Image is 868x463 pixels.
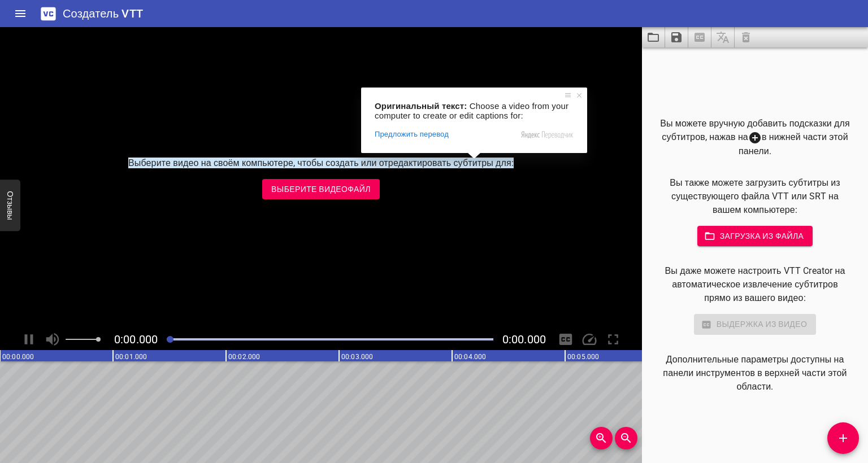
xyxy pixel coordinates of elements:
ya-tr-span: Создатель VTT [63,7,143,20]
button: Сохранение подписей в файл [665,27,688,47]
span: Продолжительность видео [502,333,546,346]
text: 00:04.000 [454,353,486,361]
div: Чтобы воспользоваться этой функцией, выберите видео на панели слева [660,314,850,335]
button: Загрузка подписей из файла [642,27,665,47]
span: Выберите видео на панели слева, после чего вы сможете автоматически извлечь субтитры. [688,27,711,47]
ya-tr-span: в нижней части этой панели. [739,132,848,156]
button: Увеличьте масштаб [590,427,613,449]
ya-tr-span: Выберите видеофайл [271,182,371,196]
text: 00:03.000 [341,353,373,361]
span: Предложить перевод [375,129,449,139]
text: 00:05.000 [567,353,599,361]
div: Скрывать / Показывать подписи [555,329,576,350]
span: Оригинальный текст: [375,101,467,111]
svg: Load captions from file [646,30,660,44]
span: Добавьте несколько подписей внизу, а затем переведите их. [711,27,735,47]
svg: Save captions to file [670,30,683,44]
ya-tr-span: Загрузка из файла [720,229,804,243]
div: Ход игры [167,338,493,340]
div: Переключение на Весь экран [602,329,624,350]
ya-tr-span: Дополнительные параметры доступны на панели инструментов в верхней части этой области. [663,354,847,392]
text: 00:01.000 [115,353,147,361]
div: Скорость воспроизведения [579,329,600,350]
ya-tr-span: Отзывы [6,191,15,220]
button: Загрузка из файла [697,226,813,247]
text: 00:00.000 [2,353,34,361]
button: Выберите видеофайл [262,179,380,200]
ya-tr-span: Вы даже можете настроить VTT Creator на автоматическое извлечение субтитров прямо из вашего видео: [665,265,845,303]
ya-tr-span: Вы также можете загрузить субтитры из существующего файла VTT или SRT на вашем компьютере: [670,177,840,215]
span: Choose a video from your computer to create or edit captions for: [375,101,571,120]
text: 00:02.000 [228,353,260,361]
ya-tr-span: Выберите видео на своём компьютере, чтобы создать или отредактировать субтитры для: [128,158,514,168]
ya-tr-span: Вы можете вручную добавить подсказки для субтитров, нажав на [660,118,850,142]
button: Добавить Реплику [827,422,859,454]
button: Уменьшить масштаб [615,427,637,449]
span: Текущее Время [114,333,158,346]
